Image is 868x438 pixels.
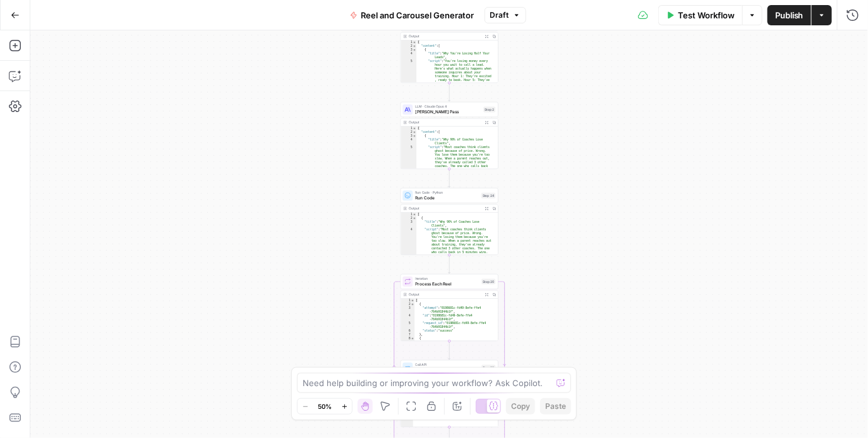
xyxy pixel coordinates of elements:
[413,48,417,52] span: Toggle code folding, rows 3 through 13
[401,220,417,228] div: 3
[409,292,481,297] div: Output
[401,303,415,306] div: 2
[416,109,481,115] span: [PERSON_NAME] Pass
[409,206,481,211] div: Output
[411,337,415,341] span: Toggle code folding, rows 8 through 13
[449,341,450,360] g: Edge from step_20 to step_22
[481,193,496,199] div: Step 24
[401,322,415,329] div: 5
[413,130,417,134] span: Toggle code folding, rows 2 through 120
[401,306,415,314] div: 3
[342,5,482,25] button: Reel and Carousel Generator
[401,59,417,113] div: 5
[401,146,417,187] div: 5
[416,281,479,287] span: Process Each Reel
[401,52,417,59] div: 4
[401,102,498,169] div: LLM · Claude Opus 4[PERSON_NAME] PassStep 2Output{ "content":[ { "title":"Why 90% of Coaches Lose...
[401,138,417,146] div: 4
[416,104,481,109] span: LLM · Claude Opus 4
[401,333,415,337] div: 7
[678,9,735,22] span: Test Workflow
[416,277,479,282] span: Iteration
[449,169,450,187] g: Edge from step_2 to step_24
[485,7,526,23] button: Draft
[401,48,417,52] div: 3
[416,363,479,368] span: Call API
[545,401,566,412] span: Paste
[401,274,498,341] div: IterationProcess Each ReelStep 20Output[ { "attempt":"0198681c-fd49-8efe-ffe4 -764b91844b1f", "id...
[416,195,479,201] span: Run Code
[409,120,481,125] div: Output
[401,341,415,348] div: 9
[401,360,498,427] div: Call APISend Reel to WebhookStep 22Output{ "attempt":"0198681d-00cb-ad67-5b5e -1047b4bbd425", "id...
[413,127,417,130] span: Toggle code folding, rows 1 through 121
[401,16,498,83] div: Output{ "content":[ { "title":"Why You're Losing Half Your Leads", "script":"You're losing money ...
[482,365,496,371] div: Step 22
[540,398,571,415] button: Paste
[401,134,417,138] div: 3
[401,188,498,255] div: Run Code · PythonRun CodeStep 24Output[ { "title":"Why 90% of Coaches Lose Clients", "script":"Mo...
[416,191,479,196] span: Run Code · Python
[409,34,481,39] div: Output
[768,5,811,25] button: Publish
[411,299,415,303] span: Toggle code folding, rows 1 through 68
[449,255,450,273] g: Edge from step_24 to step_20
[482,279,496,285] div: Step 20
[361,9,474,22] span: Reel and Carousel Generator
[484,107,496,113] div: Step 2
[449,83,450,101] g: Edge from step_1 to step_2
[401,213,417,216] div: 1
[413,41,417,44] span: Toggle code folding, rows 1 through 110
[401,216,417,220] div: 2
[511,401,530,412] span: Copy
[401,337,415,341] div: 8
[413,213,417,216] span: Toggle code folding, rows 1 through 119
[411,303,415,306] span: Toggle code folding, rows 2 through 7
[413,216,417,220] span: Toggle code folding, rows 2 through 12
[413,44,417,48] span: Toggle code folding, rows 2 through 109
[775,9,804,22] span: Publish
[401,314,415,322] div: 4
[658,5,742,25] button: Test Workflow
[413,134,417,138] span: Toggle code folding, rows 3 through 13
[401,127,417,130] div: 1
[401,329,415,333] div: 6
[401,41,417,44] div: 1
[490,9,509,21] span: Draft
[401,299,415,303] div: 1
[401,44,417,48] div: 2
[401,228,417,270] div: 4
[318,401,332,411] span: 50%
[506,398,535,415] button: Copy
[401,130,417,134] div: 2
